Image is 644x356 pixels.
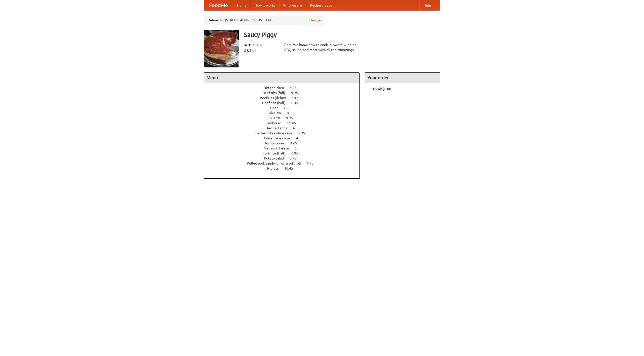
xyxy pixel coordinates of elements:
li: $ [254,48,257,53]
a: Cornbread 11.45 [265,121,305,125]
a: Collards 9.95 [267,116,302,120]
span: 4.95 [307,161,318,165]
li: $ [249,48,252,53]
a: Pork ribs (half) 6.95 [262,151,307,155]
span: 9.95 [291,91,303,95]
li: ★ [244,42,248,48]
span: Potato salad [264,156,289,160]
a: Riblets 10.45 [267,166,302,170]
a: Hushpuppies 3.25 [264,141,306,145]
span: Riblets [267,166,284,170]
img: angular.jpg [204,30,239,67]
span: 6.95 [291,151,303,155]
span: Hushpuppies [264,141,289,145]
div: Deliver to: [STREET_ADDRESS][US_STATE] [204,16,325,25]
span: 3.25 [290,141,302,145]
a: BBQ chicken 4.95 [264,86,306,90]
a: Recipe videos [306,0,336,10]
span: Housemade chips [262,136,295,140]
span: Beef ribs (full) [263,91,290,95]
a: Potato salad 3.95 [264,156,306,160]
li: $ [244,48,247,53]
a: Beer 7.55 [270,106,300,110]
span: 3.95 [290,156,301,160]
span: Collards [267,116,285,120]
span: Pork ribs (half) [262,151,291,155]
span: Beef ribs (delux) [260,96,291,100]
span: 9.95 [286,116,298,120]
a: Help [419,0,435,10]
span: 8.95 [287,111,299,115]
a: Housemade chips 4 [262,136,307,140]
li: $ [252,48,254,53]
a: FoodMe [204,0,233,10]
b: Total: $0.00 [373,87,391,91]
li: ★ [252,42,255,48]
a: Devilled eggs 4 [265,126,304,130]
span: 6.45 [291,101,303,105]
a: Beef ribs (full) 9.95 [263,91,307,95]
a: Coleslaw 8.95 [267,111,303,115]
li: ★ [259,42,263,48]
div: Pork. We know how to cook it. Award-winning BBQ sauce, and meat with all the trimmings. [284,42,360,52]
a: Who we are [279,0,306,10]
li: ★ [255,42,259,48]
li: $ [247,48,249,53]
a: German chocolate cake 5.95 [255,131,314,135]
span: Beer [270,106,283,110]
h4: Menu [204,73,359,83]
span: 4 [293,126,300,130]
span: 7.55 [284,106,295,110]
span: 10.45 [284,166,298,170]
span: Pulled pork sandwich on a soft roll [247,161,306,165]
span: 4 [296,136,303,140]
span: 6 [295,146,302,150]
a: Change [309,18,321,23]
a: Beef ribs (delux) 10.45 [260,96,310,100]
span: Cornbread [265,121,286,125]
a: Mac and cheese 6 [264,146,306,150]
span: BBQ chicken [264,86,289,90]
span: Devilled eggs [265,126,292,130]
h3: Saucy Piggy [244,30,440,40]
span: Beef ribs (half) [262,101,291,105]
span: Coleslaw [267,111,286,115]
span: 5.95 [298,131,310,135]
span: German chocolate cake [255,131,297,135]
span: 10.45 [292,96,306,100]
h4: Your order [365,73,440,83]
span: 4.95 [290,86,302,90]
a: Home [233,0,251,10]
a: Beef ribs (half) 6.45 [262,101,307,105]
li: ★ [248,42,252,48]
span: 11.45 [287,121,301,125]
a: How it works [251,0,279,10]
span: Mac and cheese [264,146,294,150]
a: Pulled pork sandwich on a soft roll 4.95 [247,161,323,165]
